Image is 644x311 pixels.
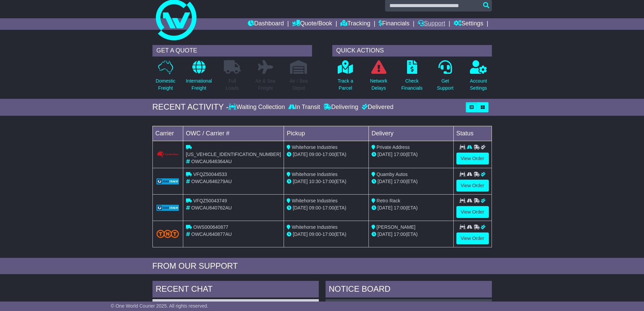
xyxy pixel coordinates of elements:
[377,172,408,177] span: Quamby Autos
[292,145,337,150] span: Whitehorse Industries
[293,179,308,184] span: [DATE]
[470,77,487,92] p: Account Settings
[372,178,451,185] div: (ETA)
[337,60,354,95] a: Track aParcel
[152,261,492,271] div: FROM OUR SUPPORT
[224,77,241,92] p: Full Loads
[309,205,321,210] span: 09:00
[155,60,175,95] a: DomesticFreight
[370,77,387,92] p: Network Delays
[248,18,284,30] a: Dashboard
[372,151,451,158] div: (ETA)
[293,205,308,210] span: [DATE]
[454,18,483,30] a: Settings
[340,18,370,30] a: Tracking
[292,172,337,177] span: Whitehorse Industries
[379,18,409,30] a: Financials
[284,126,369,141] td: Pickup
[378,205,392,210] span: [DATE]
[157,151,179,158] img: Couriers_Please.png
[470,60,487,95] a: AccountSettings
[292,198,337,203] span: Whitehorse Industries
[401,60,423,95] a: CheckFinancials
[287,104,322,111] div: In Transit
[157,205,179,211] img: GetCarrierServiceLogo
[309,231,321,237] span: 09:00
[456,180,489,192] a: View Order
[293,152,308,157] span: [DATE]
[456,153,489,164] a: View Order
[309,152,321,157] span: 09:00
[372,231,451,238] div: (ETA)
[401,77,423,92] p: Check Financials
[322,104,360,111] div: Delivering
[360,104,393,111] div: Delivered
[437,77,453,92] p: Get Support
[456,232,489,244] a: View Order
[323,231,334,237] span: 17:00
[193,172,227,177] span: VFQZ50044533
[332,45,492,57] div: QUICK ACTIONS
[229,104,286,111] div: Waiting Collection
[156,77,175,92] p: Domestic Freight
[394,179,406,184] span: 17:00
[152,102,229,112] div: RECENT ACTIVITY -
[290,77,308,92] p: Air / Sea Depot
[378,179,392,184] span: [DATE]
[186,77,212,92] p: International Freight
[152,126,183,141] td: Carrier
[377,145,410,150] span: Private Address
[436,60,454,95] a: GetSupport
[309,179,321,184] span: 10:30
[372,204,451,212] div: (ETA)
[186,152,281,157] span: [US_VEHICLE_IDENTIFICATION_NUMBER]
[292,224,337,230] span: Whitehorse Industries
[157,230,179,238] img: TNT_Domestic.png
[418,18,445,30] a: Support
[394,205,406,210] span: 17:00
[368,126,453,141] td: Delivery
[453,126,492,141] td: Status
[323,205,334,210] span: 17:00
[369,60,387,95] a: NetworkDelays
[186,60,212,95] a: InternationalFreight
[287,178,366,185] div: - (ETA)
[152,45,312,57] div: GET A QUOTE
[191,159,232,164] span: OWCAU646364AU
[456,206,489,218] a: View Order
[378,231,392,237] span: [DATE]
[293,231,308,237] span: [DATE]
[183,126,284,141] td: OWC / Carrier #
[157,178,179,184] img: GetCarrierServiceLogo
[193,224,229,230] span: OWS000640877
[191,231,232,237] span: OWCAU640877AU
[191,179,232,184] span: OWCAU646279AU
[326,281,492,299] div: NOTICE BOARD
[287,151,366,158] div: - (ETA)
[191,205,232,210] span: OWCAU640762AU
[377,198,400,203] span: Retro Rack
[287,231,366,238] div: - (ETA)
[377,224,415,230] span: [PERSON_NAME]
[111,303,209,309] span: © One World Courier 2025. All rights reserved.
[323,179,334,184] span: 17:00
[394,231,406,237] span: 17:00
[292,18,332,30] a: Quote/Book
[338,77,353,92] p: Track a Parcel
[378,152,392,157] span: [DATE]
[323,152,334,157] span: 17:00
[287,204,366,212] div: - (ETA)
[152,281,319,299] div: RECENT CHAT
[193,198,227,203] span: VFQZ50043749
[256,77,276,92] p: Air & Sea Freight
[394,152,406,157] span: 17:00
